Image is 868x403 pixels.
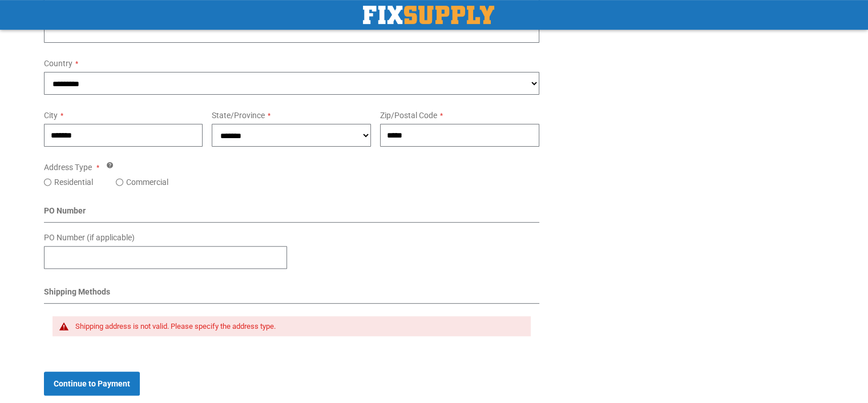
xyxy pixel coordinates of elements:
[44,286,540,304] div: Shipping Methods
[44,205,540,223] div: PO Number
[54,176,93,188] label: Residential
[363,6,494,24] img: Fix Industrial Supply
[126,176,168,188] label: Commercial
[44,372,140,396] button: Continue to Payment
[44,111,58,120] span: City
[212,111,265,120] span: State/Province
[75,322,520,331] div: Shipping address is not valid. Please specify the address type.
[44,59,72,68] span: Country
[54,379,130,388] span: Continue to Payment
[44,163,92,172] span: Address Type
[363,6,494,24] a: store logo
[44,233,135,242] span: PO Number (if applicable)
[380,111,437,120] span: Zip/Postal Code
